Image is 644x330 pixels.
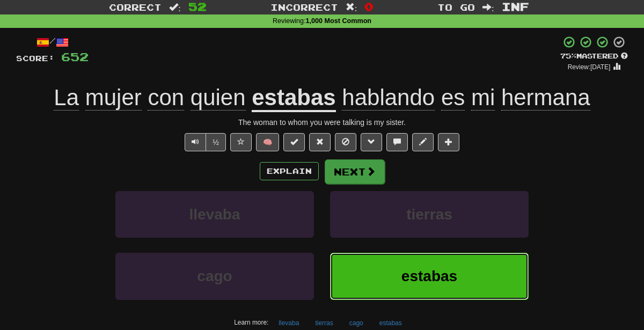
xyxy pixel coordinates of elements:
button: Edit sentence (alt+d) [412,133,434,151]
button: Favorite sentence (alt+f) [230,133,252,151]
button: Grammar (alt+g) [361,133,382,151]
span: 652 [61,50,89,63]
span: To go [437,2,475,12]
button: cago [115,253,314,299]
button: Ignore sentence (alt+i) [335,133,356,151]
button: Next [325,159,385,184]
button: Reset to 0% Mastered (alt+r) [309,133,331,151]
button: 🧠 [256,133,279,151]
small: Learn more: [234,319,268,326]
u: estabas [252,85,335,112]
span: : [346,3,357,12]
span: quien [191,85,246,111]
span: llevaba [189,206,240,223]
span: Incorrect [270,2,338,12]
span: estabas [401,268,457,284]
span: : [169,3,181,12]
div: Text-to-speech controls [182,133,226,151]
span: con [148,85,184,111]
small: Review: [DATE] [568,63,611,71]
span: Correct [109,2,162,12]
span: : [482,3,494,12]
span: es [441,85,465,111]
span: cago [197,268,232,284]
button: Discuss sentence (alt+u) [386,133,408,151]
div: The woman to whom you were talking is my sister. [16,117,628,128]
span: mujer [85,85,142,111]
span: hablando [342,85,435,111]
button: llevaba [115,191,314,238]
span: tierras [406,206,452,223]
button: Play sentence audio (ctl+space) [185,133,206,151]
span: La [54,85,79,111]
button: Explain [260,162,319,180]
span: mi [471,85,495,111]
button: ½ [206,133,226,151]
button: Add to collection (alt+a) [438,133,459,151]
span: hermana [501,85,590,111]
button: Set this sentence to 100% Mastered (alt+m) [283,133,305,151]
div: Mastered [560,52,628,61]
button: estabas [330,253,529,299]
div: / [16,35,89,49]
span: Score: [16,54,55,63]
strong: 1,000 Most Common [306,17,371,25]
button: tierras [330,191,529,238]
span: 75 % [560,52,576,60]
